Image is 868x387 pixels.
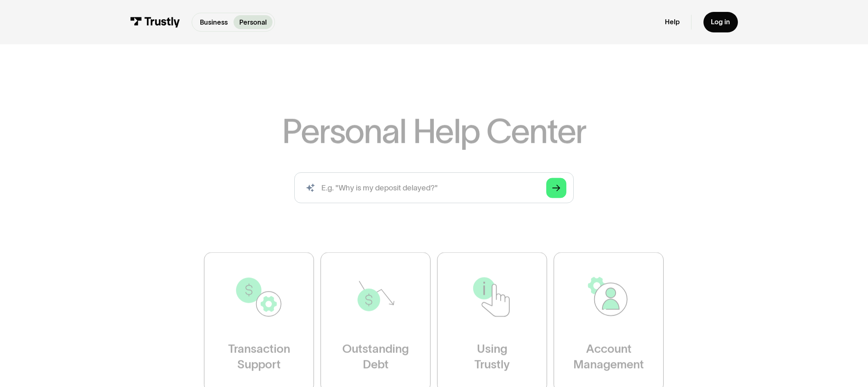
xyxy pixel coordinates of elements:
[228,341,290,372] div: Transaction Support
[239,17,267,27] p: Personal
[342,341,409,372] div: Outstanding Debt
[294,172,574,203] input: search
[200,17,228,27] p: Business
[294,172,574,203] form: Search
[711,18,730,26] div: Log in
[475,341,510,372] div: Using Trustly
[665,18,680,26] a: Help
[703,12,738,32] a: Log in
[282,114,586,148] h1: Personal Help Center
[130,17,180,27] img: Trustly Logo
[194,15,234,29] a: Business
[234,15,273,29] a: Personal
[574,341,644,372] div: Account Management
